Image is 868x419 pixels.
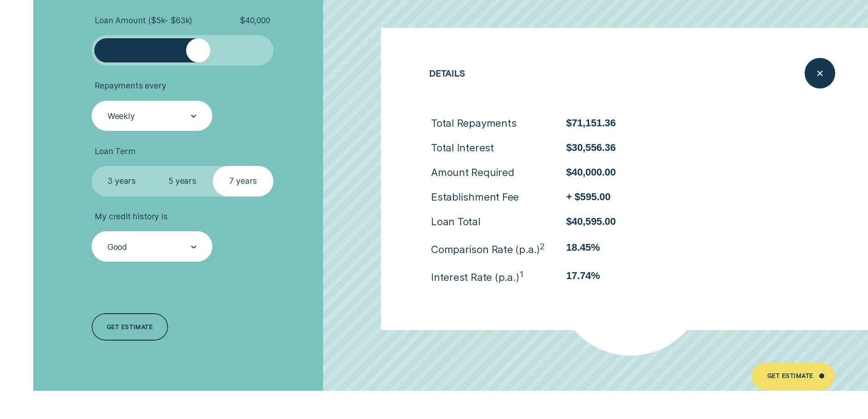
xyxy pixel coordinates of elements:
[805,58,835,88] button: Close loan details
[95,212,167,222] span: My credit history is
[95,16,192,26] span: Loan Amount ( $5k - $63k )
[738,245,780,264] span: See details
[699,235,782,284] button: See details
[152,166,213,197] label: 5 years
[108,242,127,252] div: Good
[752,362,834,390] a: Get Estimate
[213,166,273,197] label: 7 years
[95,81,166,91] span: Repayments every
[108,111,135,121] div: Weekly
[95,146,135,156] span: Loan Term
[92,313,168,341] a: Get estimate
[240,16,270,26] span: $ 40,000
[92,166,152,197] label: 3 years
